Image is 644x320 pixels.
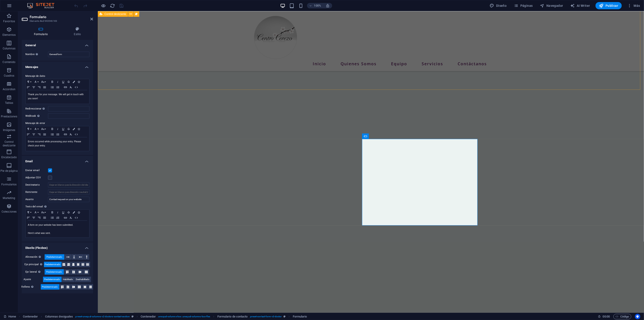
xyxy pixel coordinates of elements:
button: Navegador [538,2,565,9]
p: Imágenes [3,128,15,132]
button: Bold (Ctrl+B) [50,126,55,132]
button: HTML [74,85,79,90]
label: Webhook [25,113,48,119]
button: Insert Link [63,85,68,90]
button: Font Size [40,79,47,85]
button: Align Left [26,215,31,221]
button: Align Center [31,85,36,90]
button: Páginas [512,2,535,9]
img: Editor Logo [26,3,60,8]
label: Destinatario [25,182,48,188]
span: Haz clic para seleccionar y doble clic para editar [217,314,248,319]
button: Habilitado [62,277,74,282]
button: Strikethrough [66,79,71,85]
button: Unordered List [50,132,55,137]
button: Font Family [33,79,40,85]
button: Italic (Ctrl+I) [55,79,60,85]
button: Ordered List [55,85,60,90]
button: Publicar [596,2,622,9]
p: Colecciones [2,210,17,213]
p: Cuadros [4,74,14,78]
span: Más [627,3,640,8]
button: Align Center [31,132,36,137]
label: Ajuste [24,277,43,282]
button: Align Center [31,215,36,221]
button: Icons [76,126,81,132]
button: Font Size [40,210,47,215]
label: Adjuntar CSV [25,175,48,180]
button: Paragraph Format [26,126,33,132]
button: Ordered List [55,132,60,137]
h3: Elemento #ed-943546183 [30,19,84,23]
span: Control deslizante [104,13,126,15]
p: Errors occurred while processing your entry. Please check your entry. [28,140,87,148]
button: Align Justify [42,132,47,137]
button: Clear Formatting [68,85,74,90]
button: Usercentrics [635,314,640,319]
h4: Estilo [62,27,93,36]
button: Italic (Ctrl+I) [55,126,60,132]
span: Haz clic para seleccionar y doble clic para editar [45,314,73,319]
p: A form on your website has been submitted. [28,223,87,227]
button: Colors [71,79,76,85]
a: Haz clic para cancelar la selección y doble clic para abrir páginas [4,314,16,319]
p: Columnas [3,47,16,50]
button: Align Left [26,132,31,137]
button: Bold (Ctrl+B) [50,210,55,215]
button: Haz clic para salir del modo de previsualización y seguir editando [101,3,106,8]
button: Ordered List [55,215,60,221]
span: Código [615,314,629,319]
span: Publicar [599,3,618,8]
h4: General [22,40,93,48]
h4: Mensajes [22,62,93,70]
i: Este elemento es un preajuste personalizable [132,315,134,318]
input: Dejar en blanco para la dirección del cliente... [48,182,89,188]
button: Insert Link [63,132,68,137]
button: Más [625,2,642,9]
i: Al redimensionar, ajustar el nivel de zoom automáticamente para ajustarse al dispositivo elegido. [326,4,330,8]
label: Alineación [25,254,45,260]
span: Páginas [514,3,533,8]
label: Redireccionar [25,106,48,112]
button: Paragraph Format [26,79,33,85]
button: Icons [76,210,81,215]
button: Italic (Ctrl+I) [55,210,60,215]
span: Predeterminado [46,269,62,275]
span: Predeterminado [46,254,62,260]
h6: Tiempo de la sesión [598,314,610,319]
p: Pie de página [0,169,17,173]
label: Mensaje de error [25,121,89,126]
button: Insert Link [63,215,68,221]
i: Este elemento es un preajuste personalizable [284,315,286,318]
button: HTML [74,132,79,137]
span: Navegador [540,3,563,8]
span: . preset-unequal-columns-v2-doctors-contact-section [75,314,130,319]
button: Clear Formatting [68,215,74,221]
p: Tablas [5,101,13,105]
span: : [606,315,607,318]
button: Font Family [33,126,40,132]
button: 100% [307,3,323,8]
button: Icons [76,79,81,85]
span: Diseño [490,3,507,8]
button: Strikethrough [66,126,71,132]
p: Here's what was sent. [28,231,87,235]
nav: breadcrumb [23,314,307,319]
p: Thank you for your message. We will get in touch with you soon! [28,92,87,101]
button: HTML [74,215,79,221]
label: Mensaje de éxito [25,73,89,79]
span: Haz clic para seleccionar y doble clic para editar [23,314,38,319]
button: Underline (Ctrl+U) [60,79,66,85]
span: . preset-contact-form-v3-doctor [250,314,282,319]
input: Asunto del email... [48,197,89,202]
button: AI Writer [569,2,592,9]
label: Nombre [25,52,48,57]
button: Colors [71,126,76,132]
button: Clear Formatting [68,132,74,137]
button: Unordered List [50,215,55,221]
button: Underline (Ctrl+U) [60,126,66,132]
button: Font Size [40,126,47,132]
span: 00 00 [603,314,610,319]
span: Habilitado [63,277,73,282]
button: Align Right [36,85,42,90]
